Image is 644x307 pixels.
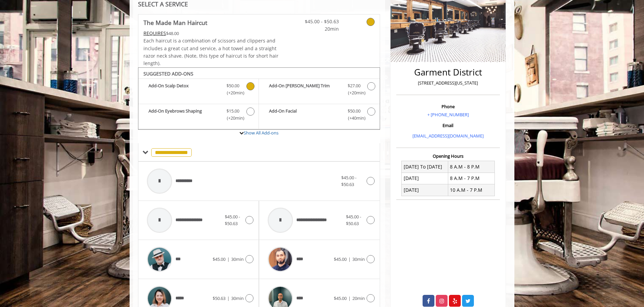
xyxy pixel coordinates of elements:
[402,161,448,173] td: [DATE] To [DATE]
[402,184,448,196] td: [DATE]
[412,133,484,139] a: [EMAIL_ADDRESS][DOMAIN_NAME]
[344,115,364,122] span: (+40min )
[226,82,239,89] span: $50.00
[143,30,279,37] div: $48.00
[348,82,360,89] span: $27.00
[149,82,220,96] b: Add-On Scalp Detox
[299,18,339,25] span: $45.00 - $50.63
[143,37,278,66] span: Each haircut is a combination of scissors and clippers and includes a great cut and service, a ho...
[341,175,356,188] span: $45.00 - $50.63
[269,82,341,96] b: Add-On [PERSON_NAME] Trim
[226,108,239,115] span: $15.00
[352,295,365,301] span: 20min
[448,184,494,196] td: 10 A.M - 7 P.M
[352,256,365,262] span: 30min
[244,130,278,136] a: Show All Add-ons
[262,108,376,123] label: Add-On Facial
[334,256,347,262] span: $45.00
[227,256,230,262] span: |
[346,214,361,227] span: $45.00 - $50.63
[149,108,220,122] b: Add-On Eyebrows Shaping
[348,108,360,115] span: $50.00
[427,112,469,118] a: + [PHONE_NUMBER]
[262,82,376,98] label: Add-On Beard Trim
[143,70,193,77] b: SUGGESTED ADD-ONS
[138,67,380,130] div: The Made Man Haircut Add-onS
[142,82,255,98] label: Add-On Scalp Detox
[398,67,498,77] h2: Garment District
[334,295,347,301] span: $45.00
[213,295,225,301] span: $50.63
[213,256,225,262] span: $45.00
[138,1,380,7] div: SELECT A SERVICE
[348,256,351,262] span: |
[398,123,498,128] h3: Email
[227,295,230,301] span: |
[223,115,243,122] span: (+20min )
[348,295,351,301] span: |
[269,108,341,122] b: Add-On Facial
[396,154,500,158] h3: Opening Hours
[448,173,494,184] td: 8 A.M - 7 P.M
[223,89,243,96] span: (+20min )
[225,214,240,227] span: $45.00 - $50.63
[231,256,244,262] span: 30min
[448,161,494,173] td: 8 A.M - 8 P.M
[398,80,498,87] p: [STREET_ADDRESS][US_STATE]
[142,108,255,123] label: Add-On Eyebrows Shaping
[344,89,364,96] span: (+20min )
[299,25,339,33] span: 20min
[398,104,498,109] h3: Phone
[231,295,244,301] span: 30min
[402,173,448,184] td: [DATE]
[143,30,166,36] span: This service needs some Advance to be paid before we block your appointment
[143,18,207,27] b: The Made Man Haircut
